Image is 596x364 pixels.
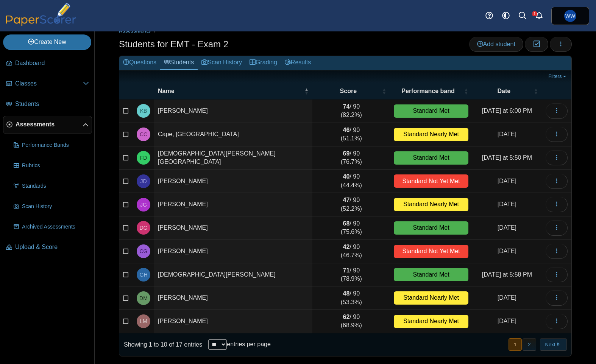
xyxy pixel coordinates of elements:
[312,216,390,240] td: / 90 (75.6%)
[227,341,271,347] label: entries per page
[281,56,315,70] a: Results
[534,87,538,95] span: Date : Activate to sort
[343,220,350,227] b: 68
[498,294,516,301] time: May 31, 2025 at 5:52 PM
[140,155,147,160] span: Francia DeJesus
[509,338,522,351] button: 1
[394,87,462,95] span: Performance band
[119,333,202,356] div: Showing 1 to 10 of 17 entries
[546,73,569,80] a: Filters
[343,127,350,133] b: 46
[498,201,516,207] time: Jul 22, 2025 at 7:37 PM
[140,319,147,324] span: Lucinda Meffert
[154,100,312,123] td: [PERSON_NAME]
[498,131,516,137] time: May 26, 2025 at 1:07 PM
[154,193,312,216] td: [PERSON_NAME]
[3,54,92,73] a: Dashboard
[498,248,516,254] time: Jul 22, 2025 at 7:37 PM
[394,315,468,328] div: Standard Nearly Met
[312,146,390,170] td: / 90 (76.7%)
[343,197,350,203] b: 47
[140,202,147,207] span: Justin Garcia
[498,318,516,324] time: May 26, 2025 at 1:07 PM
[140,225,148,230] span: David Garza
[15,59,89,67] span: Dashboard
[482,271,532,278] time: Sep 23, 2025 at 5:58 PM
[139,296,148,301] span: Donovan Magee
[140,108,147,114] span: Kaylee Bruner
[477,41,515,47] span: Add student
[312,310,390,333] td: / 90 (68.9%)
[15,100,89,108] span: Students
[16,120,83,129] span: Assessments
[469,37,523,52] a: Add student
[22,223,89,231] span: Archived Assessments
[394,221,468,235] div: Standard Met
[11,218,92,236] a: Archived Assessments
[140,179,147,184] span: Joseph Dominguez
[565,13,575,19] span: William Whitney
[140,132,147,137] span: Clarissa Cape
[198,56,246,70] a: Scan History
[312,263,390,287] td: / 90 (78.9%)
[464,87,468,95] span: Performance band : Activate to sort
[482,154,532,161] time: Sep 23, 2025 at 5:50 PM
[140,272,148,277] span: Grant Huguenin
[316,87,380,95] span: Score
[564,10,576,22] span: William Whitney
[382,87,386,95] span: Score : Activate to sort
[3,34,91,50] a: Create New
[531,8,548,24] a: Alerts
[343,290,350,297] b: 48
[160,56,198,70] a: Students
[394,291,468,305] div: Standard Nearly Met
[394,128,468,141] div: Standard Nearly Met
[3,116,92,134] a: Assessments
[304,87,309,95] span: Name : Activate to invert sorting
[312,100,390,123] td: / 90 (82.2%)
[394,245,468,258] div: Standard Not Yet Met
[3,238,92,257] a: Upload & Score
[498,224,516,231] time: May 26, 2025 at 1:07 PM
[343,173,350,180] b: 40
[119,38,228,51] h1: Students for EMT - Exam 2
[154,310,312,333] td: [PERSON_NAME]
[394,268,468,281] div: Standard Met
[154,286,312,310] td: [PERSON_NAME]
[343,244,350,250] b: 42
[119,56,160,70] a: Questions
[343,314,350,320] b: 62
[154,170,312,193] td: [PERSON_NAME]
[246,56,281,70] a: Grading
[154,146,312,170] td: [DEMOGRAPHIC_DATA][PERSON_NAME][GEOGRAPHIC_DATA]
[394,198,468,211] div: Standard Nearly Met
[540,338,567,351] button: Next
[154,240,312,263] td: [PERSON_NAME]
[498,178,516,184] time: Jul 22, 2025 at 7:50 PM
[394,174,468,188] div: Standard Not Yet Met
[476,87,532,95] span: Date
[11,157,92,175] a: Rubrics
[312,240,390,263] td: / 90 (46.7%)
[394,151,468,165] div: Standard Met
[523,338,536,351] button: 2
[482,107,532,114] time: Sep 23, 2025 at 6:00 PM
[140,249,148,254] span: Christopher Gauthier
[551,7,589,25] a: William Whitney
[312,123,390,146] td: / 90 (51.1%)
[22,142,89,149] span: Performance Bands
[312,286,390,310] td: / 90 (53.3%)
[154,216,312,240] td: [PERSON_NAME]
[22,162,89,170] span: Rubrics
[11,198,92,216] a: Scan History
[343,267,350,274] b: 71
[15,79,83,88] span: Classes
[154,123,312,146] td: Cape, [GEOGRAPHIC_DATA]
[3,75,92,93] a: Classes
[312,170,390,193] td: / 90 (44.4%)
[394,104,468,118] div: Standard Met
[508,338,567,351] nav: pagination
[312,193,390,216] td: / 90 (52.2%)
[11,136,92,154] a: Performance Bands
[343,150,350,157] b: 69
